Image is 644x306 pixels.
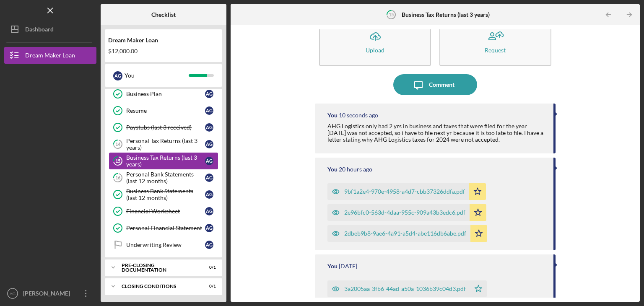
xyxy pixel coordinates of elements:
button: AG[PERSON_NAME] [4,285,96,302]
b: Checklist [151,11,176,18]
tspan: 15 [388,12,393,17]
button: 2e96bfc0-563d-4daa-955c-909a43b3edc6.pdf [327,204,486,221]
div: A G [205,123,213,132]
div: A G [205,207,213,215]
div: 2dbeb9b8-9ae6-4a91-a5d4-abe116db6abe.pdf [344,230,466,237]
div: Underwriting Review [126,241,205,248]
a: Business Bank Statements (last 12 months)AG [109,186,218,203]
a: Personal Financial StatementAG [109,220,218,236]
a: 16Personal Bank Statements (last 12 months)AG [109,169,218,186]
a: Underwriting ReviewAG [109,236,218,253]
a: ResumeAG [109,102,218,119]
div: A G [205,140,213,148]
div: A G [205,224,213,232]
div: Dream Maker Loan [25,47,75,66]
div: Business Tax Returns (last 3 years) [126,154,205,168]
button: Dream Maker Loan [4,47,96,64]
div: Personal Bank Statements (last 12 months) [126,171,205,184]
div: A G [205,90,213,98]
div: [PERSON_NAME] [21,285,75,304]
div: Resume [126,107,205,114]
button: Request [439,18,551,66]
button: Upload [319,18,431,66]
div: Dashboard [25,21,54,40]
div: Paystubs (last 3 received) [126,124,205,131]
div: A G [205,174,213,182]
div: Closing Conditions [122,284,195,289]
div: You [125,68,189,83]
div: Pre-Closing Documentation [122,263,195,272]
div: Dream Maker Loan [108,37,219,44]
div: $12,000.00 [108,48,219,54]
div: You [327,166,338,173]
b: Business Tax Returns (last 3 years) [402,11,490,18]
tspan: 16 [115,175,121,181]
div: Upload [366,47,384,53]
div: Request [485,47,506,53]
a: Financial WorksheetAG [109,203,218,220]
button: Comment [393,74,477,95]
a: Paystubs (last 3 received)AG [109,119,218,136]
div: You [327,263,338,270]
div: You [327,112,338,119]
button: 3a2005aa-3fb6-44ad-a50a-1036b39c04d3.pdf [327,280,487,297]
div: 0 / 1 [201,284,216,289]
time: 2025-09-29 16:00 [339,263,357,270]
text: AG [10,291,16,296]
div: A G [205,241,213,249]
div: A G [205,157,213,165]
div: Personal Financial Statement [126,225,205,231]
time: 2025-09-30 22:38 [339,166,372,173]
time: 2025-10-01 18:25 [339,112,378,119]
tspan: 15 [115,158,120,164]
button: Dashboard [4,21,96,38]
div: 3a2005aa-3fb6-44ad-a50a-1036b39c04d3.pdf [344,285,466,292]
div: Financial Worksheet [126,208,205,215]
div: AHG Logistics only had 2 yrs in business and taxes that were filed for the year [DATE] was not ac... [327,123,545,143]
a: 14Personal Tax Returns (last 3 years)AG [109,136,218,153]
tspan: 14 [115,142,121,147]
button: 9bf1a2e4-970e-4958-a4d7-cbb37326ddfa.pdf [327,183,486,200]
a: Business PlanAG [109,86,218,102]
div: A G [205,190,213,199]
div: 2e96bfc0-563d-4daa-955c-909a43b3edc6.pdf [344,209,465,216]
div: A G [113,71,122,80]
a: 15Business Tax Returns (last 3 years)AG [109,153,218,169]
div: 0 / 1 [201,265,216,270]
div: Business Bank Statements (last 12 months) [126,188,205,201]
div: Business Plan [126,91,205,97]
div: Comment [429,74,454,95]
button: 2dbeb9b8-9ae6-4a91-a5d4-abe116db6abe.pdf [327,225,487,242]
div: A G [205,106,213,115]
div: Personal Tax Returns (last 3 years) [126,137,205,151]
div: 9bf1a2e4-970e-4958-a4d7-cbb37326ddfa.pdf [344,188,465,195]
